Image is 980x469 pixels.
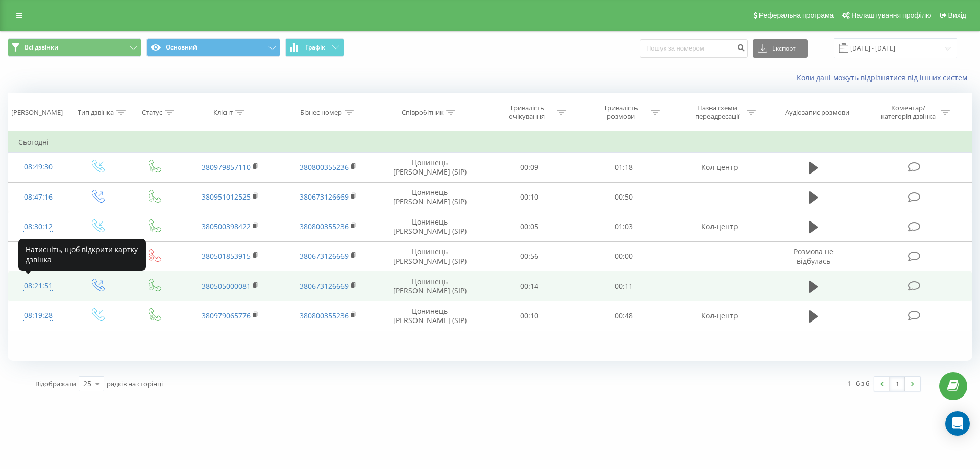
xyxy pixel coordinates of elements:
[690,104,744,121] div: Назва схеми переадресації
[759,11,834,19] span: Реферальна програма
[18,187,58,207] div: 08:47:16
[482,153,576,182] td: 00:09
[83,379,91,389] div: 25
[202,281,251,291] a: 380505000081
[945,411,970,436] div: Open Intercom Messenger
[576,271,670,301] td: 00:11
[377,153,482,182] td: Цонинець [PERSON_NAME] (SIP)
[794,246,834,265] span: Розмова не відбулась
[851,11,931,19] span: Налаштування профілю
[878,104,938,121] div: Коментар/категорія дзвінка
[377,271,482,301] td: Цонинець [PERSON_NAME] (SIP)
[107,379,163,388] span: рядків на сторінці
[18,239,146,271] div: Натисніть, щоб відкрити картку дзвінка
[300,311,349,320] a: 380800355236
[146,38,280,57] button: Основний
[671,153,769,182] td: Кол-центр
[8,38,141,57] button: Всі дзвінки
[300,108,342,117] div: Бізнес номер
[948,11,966,19] span: Вихід
[671,301,769,331] td: Кол-центр
[797,72,972,82] a: Коли дані можуть відрізнятися вiд інших систем
[482,271,576,301] td: 00:14
[202,162,251,172] a: 380979857110
[482,212,576,241] td: 00:05
[785,108,849,117] div: Аудіозапис розмови
[202,221,251,231] a: 380500398422
[671,212,769,241] td: Кол-центр
[18,306,58,326] div: 08:19:28
[202,251,251,261] a: 380501853915
[300,162,349,172] a: 380800355236
[18,217,58,237] div: 08:30:12
[500,104,554,121] div: Тривалість очікування
[18,157,58,177] div: 08:49:30
[377,182,482,212] td: Цонинець [PERSON_NAME] (SIP)
[482,182,576,212] td: 00:10
[640,39,748,58] input: Пошук за номером
[576,212,670,241] td: 01:03
[202,192,251,202] a: 380951012525
[24,43,58,52] span: Всі дзвінки
[847,378,869,388] div: 1 - 6 з 6
[377,301,482,331] td: Цонинець [PERSON_NAME] (SIP)
[18,276,58,296] div: 08:21:51
[576,153,670,182] td: 01:18
[482,241,576,271] td: 00:56
[890,377,905,391] a: 1
[377,212,482,241] td: Цонинець [PERSON_NAME] (SIP)
[402,108,444,117] div: Співробітник
[753,39,808,58] button: Експорт
[11,108,63,117] div: [PERSON_NAME]
[300,251,349,261] a: 380673126669
[202,311,251,320] a: 380979065776
[377,241,482,271] td: Цонинець [PERSON_NAME] (SIP)
[300,192,349,202] a: 380673126669
[142,108,162,117] div: Статус
[300,281,349,291] a: 380673126669
[8,132,972,153] td: Сьогодні
[576,241,670,271] td: 00:00
[482,301,576,331] td: 00:10
[300,221,349,231] a: 380800355236
[78,108,114,117] div: Тип дзвінка
[576,182,670,212] td: 00:50
[305,44,325,51] span: Графік
[576,301,670,331] td: 00:48
[35,379,76,388] span: Відображати
[285,38,344,57] button: Графік
[213,108,233,117] div: Клієнт
[594,104,648,121] div: Тривалість розмови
